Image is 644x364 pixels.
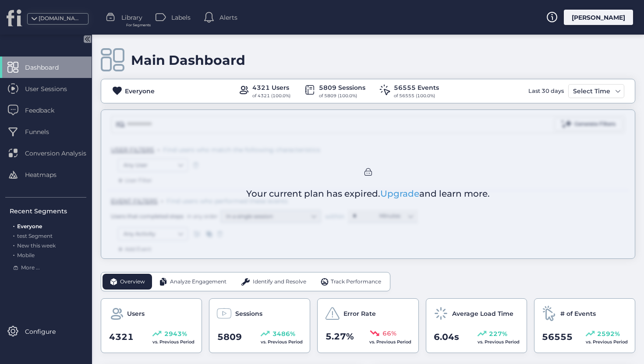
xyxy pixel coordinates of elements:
span: Labels [171,13,191,22]
span: . [13,221,14,230]
span: New this week [17,242,56,249]
span: Configure [25,327,69,336]
span: . [13,231,14,239]
div: [PERSON_NAME] [564,10,633,25]
span: For Segments [126,22,151,28]
span: Your current plan has expired. and learn more. [246,187,490,201]
div: Recent Segments [10,206,86,216]
span: Everyone [17,223,42,230]
span: Dashboard [25,63,72,72]
span: Mobile [17,252,35,258]
span: Alerts [219,13,237,22]
span: Conversion Analysis [25,148,99,158]
div: [DOMAIN_NAME] [39,14,82,23]
span: User Sessions [25,84,80,94]
a: Upgrade [380,188,419,199]
span: Feedback [25,106,67,115]
span: Library [121,13,142,22]
span: test Segment [17,233,53,239]
span: More ... [21,264,40,272]
span: . [13,250,14,258]
span: Heatmaps [25,170,70,180]
span: Funnels [25,127,62,137]
span: . [13,240,14,249]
